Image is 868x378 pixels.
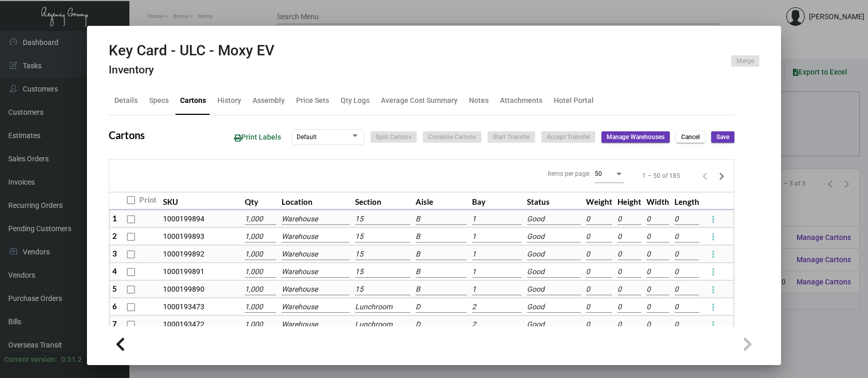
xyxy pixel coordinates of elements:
[672,192,702,210] th: Length
[731,55,759,67] button: Merge
[547,133,590,142] span: Accept Transfer
[139,194,156,206] span: Print
[601,131,670,143] button: Manage Warehouses
[524,192,583,210] th: Status
[642,171,680,180] div: 1 – 50 of 185
[112,249,117,258] span: 3
[500,95,542,106] div: Attachments
[112,301,117,311] span: 6
[676,131,705,143] button: Cancel
[112,214,117,223] span: 1
[109,42,274,59] h2: Key Card - ULC - Moxy EV
[541,131,595,143] button: Accept Transfer
[615,192,644,210] th: Height
[180,95,206,106] div: Cartons
[376,133,411,142] span: Split Cartons
[242,192,279,210] th: Qty
[469,95,489,106] div: Notes
[341,95,370,106] div: Qty Logs
[149,95,169,106] div: Specs
[296,95,329,106] div: Price Sets
[607,133,665,142] span: Manage Warehouses
[217,95,241,106] div: History
[488,131,535,143] button: Start Transfer
[716,133,729,142] span: Save
[253,95,285,106] div: Assembly
[428,133,476,142] span: Combine Cartons
[112,284,117,293] span: 5
[583,192,615,210] th: Weight
[352,192,413,210] th: Section
[234,133,281,141] span: Print Labels
[112,319,117,328] span: 7
[226,128,289,147] button: Print Labels
[160,192,242,210] th: SKU
[737,57,754,66] span: Merge
[109,129,145,141] h2: Cartons
[711,131,734,143] button: Save
[469,192,524,210] th: Bay
[554,95,594,106] div: Hotel Portal
[548,169,591,178] div: Items per page:
[279,192,352,210] th: Location
[644,192,672,210] th: Width
[493,133,530,142] span: Start Transfer
[697,168,713,184] button: Previous page
[681,133,700,142] span: Cancel
[112,231,117,240] span: 2
[423,131,481,143] button: Combine Cartons
[61,354,82,365] div: 0.51.2
[381,95,458,106] div: Average Cost Summary
[114,95,138,106] div: Details
[297,133,317,141] span: Default
[595,170,602,177] span: 50
[413,192,470,210] th: Aisle
[4,354,57,365] div: Current version:
[595,170,624,178] mat-select: Items per page:
[109,64,274,77] h4: Inventory
[371,131,417,143] button: Split Cartons
[713,168,730,184] button: Next page
[112,266,117,276] span: 4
